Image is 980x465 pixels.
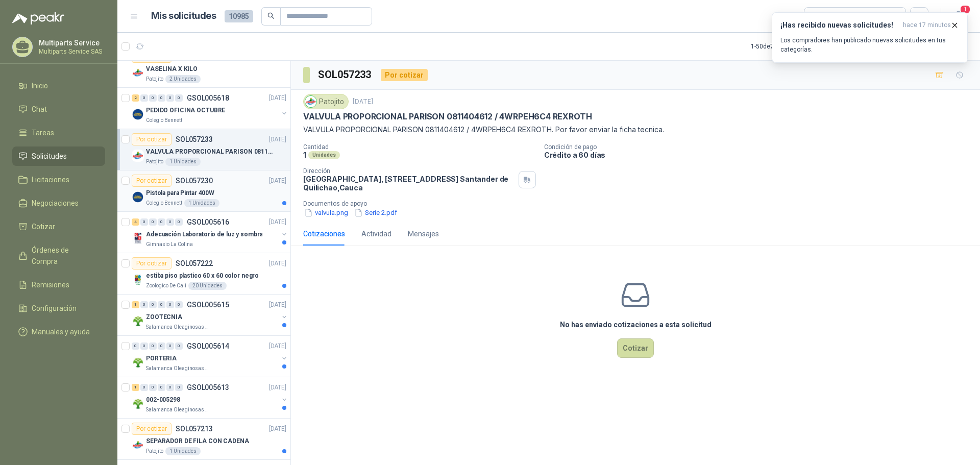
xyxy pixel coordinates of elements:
[158,342,165,350] div: 0
[146,323,210,331] p: Salamanca Oleaginosas SAS
[132,175,171,187] div: Por cotizar
[12,76,105,95] a: Inicio
[751,38,817,55] div: 1 - 50 de 7029
[166,301,174,308] div: 0
[140,342,148,350] div: 0
[32,174,69,185] span: Licitaciones
[132,150,144,162] img: Company Logo
[132,301,139,308] div: 1
[811,11,832,22] div: Todas
[132,92,288,125] a: 2 0 0 0 0 0 GSOL005618[DATE] Company LogoPEDIDO OFICINA OCTUBREColegio Bennett
[158,384,165,391] div: 0
[187,342,229,350] p: GSOL005614
[269,176,286,186] p: [DATE]
[303,200,976,207] p: Documentos de apoyo
[146,436,249,446] p: SEPARADOR DE FILA CON CADENA
[175,301,183,308] div: 0
[132,299,288,331] a: 1 0 0 0 0 0 GSOL005615[DATE] Company LogoZOOTECNIASalamanca Oleaginosas SAS
[132,340,288,373] a: 0 0 0 0 0 0 GSOL005614[DATE] Company LogoPORTERIASalamanca Oleaginosas SAS
[140,94,148,102] div: 0
[132,342,139,350] div: 0
[166,342,174,350] div: 0
[132,356,144,369] img: Company Logo
[303,124,968,135] p: VALVULA PROPORCIONAL PARISON 0811404612 / 4WRPEH6C4 REXROTH. Por favor enviar la ficha tecnica.
[303,175,514,192] p: [GEOGRAPHIC_DATA], [STREET_ADDRESS] Santander de Quilichao , Cauca
[12,146,105,166] a: Solicitudes
[305,96,316,107] img: Company Logo
[165,447,201,455] div: 1 Unidades
[149,384,157,391] div: 0
[12,275,105,295] a: Remisiones
[175,342,183,350] div: 0
[12,123,105,142] a: Tareas
[149,301,157,308] div: 0
[132,423,171,435] div: Por cotizar
[353,97,373,107] p: [DATE]
[187,384,229,391] p: GSOL005613
[146,116,182,125] p: Colegio Bennett
[269,93,286,103] p: [DATE]
[117,419,290,460] a: Por cotizarSOL057213[DATE] Company LogoSEPARADOR DE FILA CON CADENAPatojito1 Unidades
[149,218,157,226] div: 0
[146,106,225,115] p: PEDIDO OFICINA OCTUBRE
[544,143,976,151] p: Condición de pago
[146,406,210,414] p: Salamanca Oleaginosas SAS
[146,199,182,207] p: Colegio Bennett
[140,384,148,391] div: 0
[166,218,174,226] div: 0
[132,67,144,79] img: Company Logo
[269,259,286,268] p: [DATE]
[32,244,95,267] span: Órdenes de Compra
[903,21,951,30] span: hace 17 minutos
[269,341,286,351] p: [DATE]
[158,301,165,308] div: 0
[158,94,165,102] div: 0
[149,94,157,102] div: 0
[146,147,273,157] p: VALVULA PROPORCIONAL PARISON 0811404612 / 4WRPEH6C4 REXROTH
[176,425,213,432] p: SOL057213
[32,104,47,115] span: Chat
[560,319,712,330] h3: No has enviado cotizaciones a esta solicitud
[132,398,144,410] img: Company Logo
[166,384,174,391] div: 0
[117,253,290,295] a: Por cotizarSOL057222[DATE] Company Logoestiba piso plastico 60 x 60 color negroZoologico De Cali2...
[175,94,183,102] div: 0
[187,301,229,308] p: GSOL005615
[132,108,144,120] img: Company Logo
[308,151,340,159] div: Unidades
[12,217,105,236] a: Cotizar
[32,326,90,337] span: Manuales y ayuda
[408,228,439,239] div: Mensajes
[132,257,171,270] div: Por cotizar
[960,5,971,14] span: 1
[32,80,48,91] span: Inicio
[12,299,105,318] a: Configuración
[117,129,290,170] a: Por cotizarSOL057233[DATE] Company LogoVALVULA PROPORCIONAL PARISON 0811404612 / 4WRPEH6C4 REXROT...
[140,218,148,226] div: 0
[165,75,201,83] div: 2 Unidades
[146,395,180,405] p: 002-005298
[269,135,286,144] p: [DATE]
[32,303,77,314] span: Configuración
[146,447,163,455] p: Patojito
[132,381,288,414] a: 1 0 0 0 0 0 GSOL005613[DATE] Company Logo002-005298Salamanca Oleaginosas SAS
[132,232,144,244] img: Company Logo
[303,167,514,175] p: Dirección
[780,21,899,30] h3: ¡Has recibido nuevas solicitudes!
[132,216,288,249] a: 4 0 0 0 0 0 GSOL005616[DATE] Company LogoAdecuación Laboratorio de luz y sombraGimnasio La Colina
[12,100,105,119] a: Chat
[544,151,976,159] p: Crédito a 60 días
[158,218,165,226] div: 0
[303,207,349,218] button: valvula.png
[175,384,183,391] div: 0
[165,158,201,166] div: 1 Unidades
[188,282,227,290] div: 20 Unidades
[175,218,183,226] div: 0
[32,198,79,209] span: Negociaciones
[146,188,214,198] p: Pistola para Pintar 400W
[166,94,174,102] div: 0
[32,221,55,232] span: Cotizar
[132,274,144,286] img: Company Logo
[12,170,105,189] a: Licitaciones
[303,228,345,239] div: Cotizaciones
